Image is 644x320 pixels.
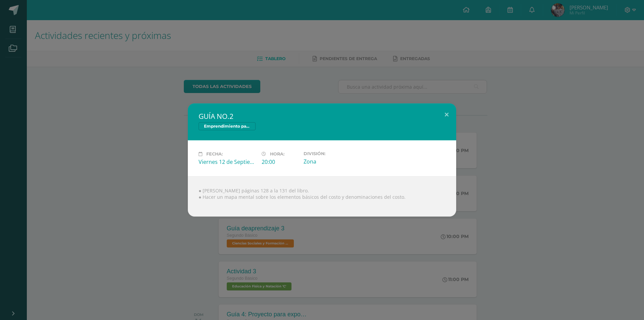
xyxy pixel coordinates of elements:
[304,151,361,156] label: División:
[206,151,223,156] span: Fecha:
[199,122,256,130] span: Emprendimiento para la Productividad
[199,158,256,166] div: Viernes 12 de Septiembre
[188,176,456,217] div: ● [PERSON_NAME] páginas 128 a la 131 del libro. ● Hacer un mapa mental sobre los elementos básico...
[270,151,284,156] span: Hora:
[199,111,445,121] h2: GUÍA NO.2
[262,158,298,166] div: 20:00
[437,103,456,126] button: Close (Esc)
[304,158,361,165] div: Zona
